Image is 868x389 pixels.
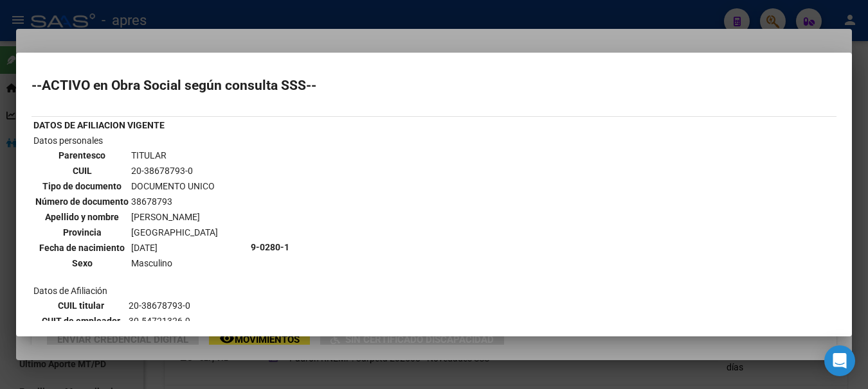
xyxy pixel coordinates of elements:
th: Tipo de documento [35,179,129,193]
td: Datos personales Datos de Afiliación [33,134,249,361]
th: Fecha de nacimiento [35,241,129,255]
td: 38678793 [131,195,219,209]
th: CUIT de empleador [35,314,127,328]
td: 30-54721326-9 [128,314,247,328]
h2: --ACTIVO en Obra Social según consulta SSS-- [32,79,836,92]
td: DOCUMENTO UNICO [131,179,219,193]
th: Provincia [35,225,129,239]
td: 20-38678793-0 [128,298,247,313]
td: [DATE] [131,241,219,255]
td: TITULAR [131,148,219,162]
th: CUIL [35,164,129,178]
th: Parentesco [35,148,129,162]
td: Masculino [131,256,219,270]
th: CUIL titular [35,298,127,313]
b: 9-0280-1 [251,242,289,252]
td: [PERSON_NAME] [131,210,219,224]
th: Sexo [35,256,129,270]
td: 20-38678793-0 [131,164,219,178]
th: Apellido y nombre [35,210,129,224]
th: Número de documento [35,195,129,209]
div: Open Intercom Messenger [824,345,855,376]
td: [GEOGRAPHIC_DATA] [131,225,219,239]
b: DATOS DE AFILIACION VIGENTE [33,120,165,130]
